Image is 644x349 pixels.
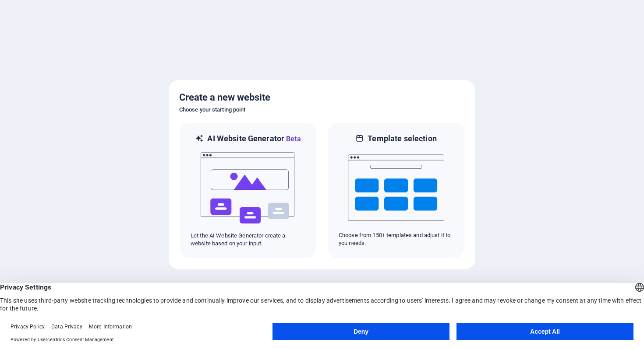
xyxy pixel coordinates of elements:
h6: Choose your starting point [179,105,465,115]
p: Let the AI Website Generator create a website based on your input. [191,232,305,248]
h6: AI Website Generator [207,133,301,144]
span: Beta [284,135,301,143]
div: AI Website GeneratorBetaaiLet the AI Website Generator create a website based on your input. [179,122,317,259]
p: Choose from 150+ templates and adjust it to you needs. [339,231,453,247]
h6: Template selection [368,133,436,144]
h5: Create a new website [179,91,465,105]
div: Template selectionChoose from 150+ templates and adjust it to you needs. [327,122,465,259]
img: ai [200,144,296,232]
